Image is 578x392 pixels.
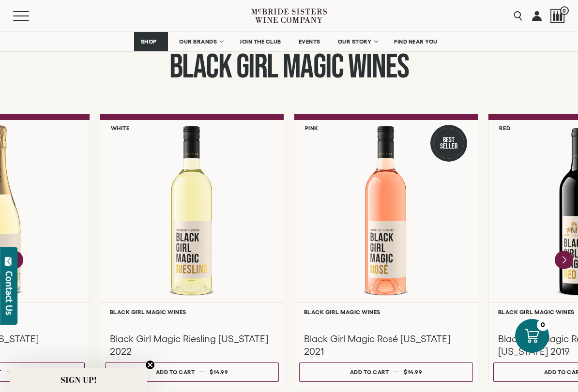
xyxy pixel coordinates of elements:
span: Girl [236,47,278,88]
button: Next [555,251,573,269]
div: Add to cart [350,365,389,379]
h6: Black Girl Magic Wines [110,309,274,315]
span: SHOP [140,38,157,45]
span: OUR STORY [338,38,372,45]
span: FIND NEAR YOU [394,38,438,45]
div: Add to cart [156,365,195,379]
a: EVENTS [292,32,327,51]
span: 0 [560,6,569,15]
div: SIGN UP!Close teaser [10,368,147,392]
button: Close teaser [145,360,155,370]
span: Magic [283,47,344,88]
span: JOIN THE CLUB [240,38,281,45]
a: OUR BRANDS [173,32,228,51]
span: Wines [348,47,409,88]
a: OUR STORY [332,32,383,51]
h6: Red [499,125,511,131]
a: White Black Girl Magic Riesling California Black Girl Magic Wines Black Girl Magic Riesling [US_S... [100,114,284,387]
span: SIGN UP! [61,374,97,386]
div: 0 [537,319,549,331]
h6: White [111,125,130,131]
button: Add to cart $14.99 [105,362,279,382]
a: JOIN THE CLUB [233,32,288,51]
a: FIND NEAR YOU [388,32,444,51]
span: $14.99 [404,369,422,375]
h6: Pink [305,125,319,131]
h6: Black Girl Magic Wines [304,309,468,315]
h3: Black Girl Magic Riesling [US_STATE] 2022 [110,332,274,358]
div: Contact Us [4,271,14,315]
a: Pink Best Seller Black Girl Magic Rosé California Black Girl Magic Wines Black Girl Magic Rosé [U... [294,114,478,387]
button: Add to cart $14.99 [299,362,473,382]
span: EVENTS [299,38,320,45]
a: SHOP [134,32,168,51]
span: Black [169,47,232,88]
button: Mobile Menu Trigger [13,11,48,21]
span: $14.99 [210,369,228,375]
h3: Black Girl Magic Rosé [US_STATE] 2021 [304,332,468,358]
span: OUR BRANDS [179,38,217,45]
